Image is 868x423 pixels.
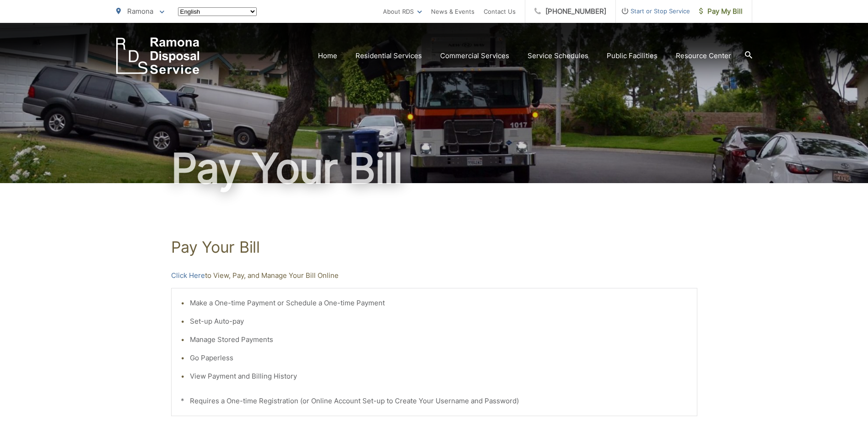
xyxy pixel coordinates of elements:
[431,6,474,17] a: News & Events
[190,334,688,345] li: Manage Stored Payments
[383,6,422,17] a: About RDS
[127,7,153,16] span: Ramona
[318,50,337,61] a: Home
[607,50,658,61] a: Public Facilities
[190,298,688,309] li: Make a One-time Payment or Schedule a One-time Payment
[178,7,257,16] select: Select a language
[171,270,205,281] a: Click Here
[190,371,688,382] li: View Payment and Billing History
[116,146,752,191] h1: Pay Your Bill
[116,38,199,74] a: EDCD logo. Return to the homepage.
[181,396,688,407] p: * Requires a One-time Registration (or Online Account Set-up to Create Your Username and Password)
[676,50,731,61] a: Resource Center
[171,270,697,281] p: to View, Pay, and Manage Your Bill Online
[528,50,588,61] a: Service Schedules
[171,238,697,256] h1: Pay Your Bill
[190,316,688,327] li: Set-up Auto-pay
[440,50,509,61] a: Commercial Services
[356,50,422,61] a: Residential Services
[190,352,688,363] li: Go Paperless
[484,6,516,17] a: Contact Us
[699,6,743,17] span: Pay My Bill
